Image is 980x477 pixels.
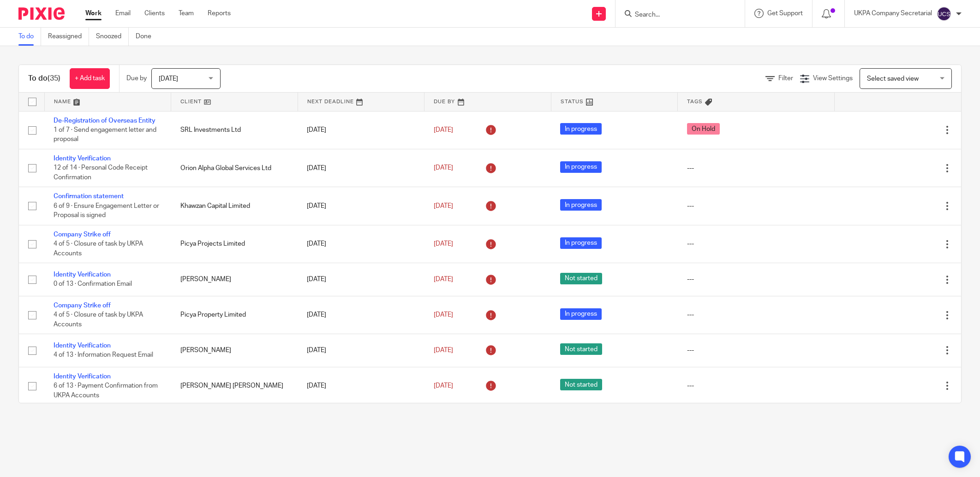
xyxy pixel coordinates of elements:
[126,74,147,83] p: Due by
[54,352,153,359] span: 4 of 13 · Information Request Email
[937,6,951,21] img: svg%3E
[298,296,424,334] td: [DATE]
[867,76,919,82] span: Select saved view
[854,9,932,18] p: UKPA Company Secretarial
[298,225,424,263] td: [DATE]
[54,193,124,200] a: Confirmation statement
[54,383,158,399] span: 6 of 13 · Payment Confirmation from UKPA Accounts
[634,11,717,19] input: Search
[687,201,825,211] div: ---
[813,75,853,82] span: View Settings
[560,161,602,173] span: In progress
[171,111,298,149] td: SRL Investments Ltd
[687,310,825,319] div: ---
[28,74,60,83] h1: To do
[54,302,111,309] a: Company Strike off
[96,28,129,46] a: Snoozed
[171,187,298,225] td: Khawzan Capital Limited
[54,312,143,328] span: 4 of 5 · Closure of task by UKPA Accounts
[687,346,825,355] div: ---
[54,281,132,288] span: 0 of 13 · Confirmation Email
[136,28,158,46] a: Done
[171,263,298,296] td: [PERSON_NAME]
[687,239,825,248] div: ---
[560,123,602,135] span: In progress
[434,127,453,133] span: [DATE]
[54,271,111,278] a: Identity Verification
[560,343,602,355] span: Not started
[687,164,825,173] div: ---
[54,127,156,143] span: 1 of 7 · Send engagement letter and proposal
[208,9,231,18] a: Reports
[171,149,298,187] td: Orion Alpha Global Services Ltd
[54,342,111,349] a: Identity Verification
[560,237,602,249] span: In progress
[434,241,453,247] span: [DATE]
[18,28,41,46] a: To do
[687,381,825,390] div: ---
[298,334,424,367] td: [DATE]
[171,367,298,405] td: [PERSON_NAME] [PERSON_NAME]
[54,118,155,124] a: De-Registration of Overseas Entity
[18,7,65,20] img: Pixie
[560,379,602,390] span: Not started
[54,155,111,162] a: Identity Verification
[54,373,111,380] a: Identity Verification
[560,308,602,320] span: In progress
[85,9,102,18] a: Work
[434,203,453,209] span: [DATE]
[298,367,424,405] td: [DATE]
[54,203,159,219] span: 6 of 9 · Ensure Engagement Letter or Proposal is signed
[298,263,424,296] td: [DATE]
[54,165,148,181] span: 12 of 14 · Personal Code Receipt Confirmation
[298,187,424,225] td: [DATE]
[687,123,720,135] span: On Hold
[434,383,453,389] span: [DATE]
[298,111,424,149] td: [DATE]
[434,165,453,171] span: [DATE]
[778,75,793,82] span: Filter
[434,347,453,353] span: [DATE]
[687,275,825,284] div: ---
[767,10,803,17] span: Get Support
[560,199,602,211] span: In progress
[434,312,453,318] span: [DATE]
[434,276,453,283] span: [DATE]
[115,9,131,18] a: Email
[298,149,424,187] td: [DATE]
[70,68,110,89] a: + Add task
[560,273,602,284] span: Not started
[144,9,165,18] a: Clients
[48,75,60,82] span: (35)
[159,76,178,82] span: [DATE]
[179,9,194,18] a: Team
[54,241,143,257] span: 4 of 5 · Closure of task by UKPA Accounts
[687,99,703,104] span: Tags
[171,334,298,367] td: [PERSON_NAME]
[48,28,89,46] a: Reassigned
[54,231,111,238] a: Company Strike off
[171,296,298,334] td: Picya Property Limited
[171,225,298,263] td: Picya Projects Limited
